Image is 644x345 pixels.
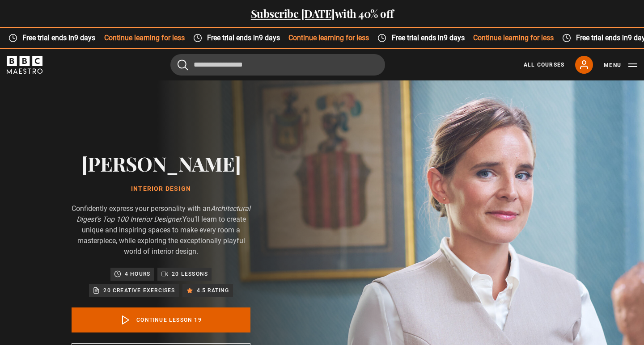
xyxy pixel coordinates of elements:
[442,34,463,42] time: 9 days
[125,269,150,278] p: 4 hours
[72,152,250,175] h2: [PERSON_NAME]
[72,307,250,332] a: Continue lesson 19
[257,34,278,42] time: 9 days
[170,54,385,76] input: Search
[73,34,94,42] time: 9 days
[251,6,335,21] a: Subscribe [DATE]
[172,269,208,278] p: 20 lessons
[183,33,368,43] div: Continue learning for less
[367,33,552,43] div: Continue learning for less
[72,203,250,257] p: Confidently express your personality with an You'll learn to create unique and inspiring spaces t...
[200,33,287,43] span: Free trial ends in
[7,56,42,74] svg: BBC Maestro
[524,61,564,69] a: All Courses
[604,61,637,70] button: Toggle navigation
[385,33,471,43] span: Free trial ends in
[16,33,102,43] span: Free trial ends in
[178,59,188,70] button: Submit the search query
[197,286,229,295] p: 4.5 rating
[103,286,175,295] p: 20 creative exercises
[72,185,250,193] h1: Interior Design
